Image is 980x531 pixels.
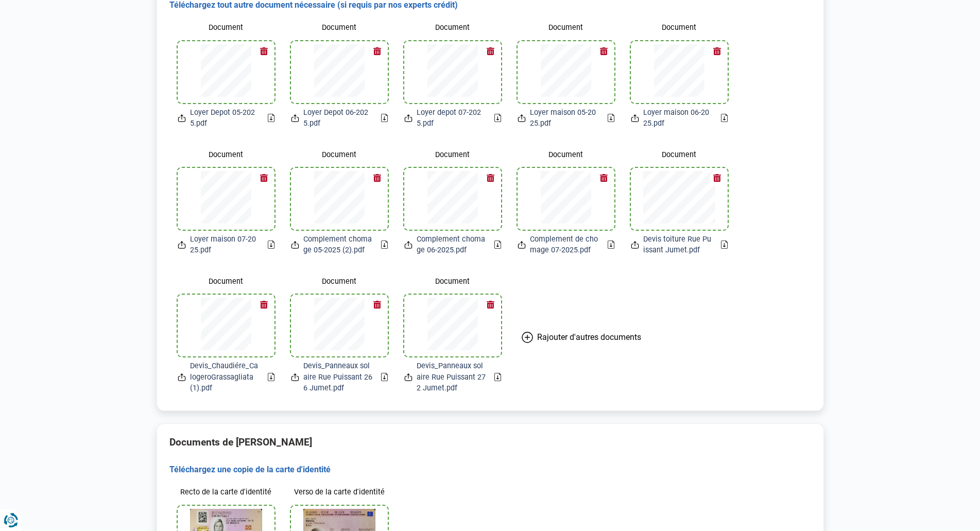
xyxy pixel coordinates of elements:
a: Download [494,241,501,249]
label: Document [631,19,728,37]
a: Download [494,373,501,381]
span: Loyer maison 06-2025.pdf [643,107,713,129]
span: Devis_Panneaux solaire Rue Puissant 266 Jumet.pdf [303,361,373,394]
span: Loyer maison 05-2025.pdf [530,107,599,129]
a: Download [608,241,614,249]
a: Download [268,241,274,249]
a: Download [381,114,388,122]
label: Document [404,19,501,37]
label: Document [178,146,274,164]
span: Complement de chomage 07-2025.pdf [530,234,599,256]
a: Download [721,241,728,249]
span: Complement chomage 05-2025 (2).pdf [303,234,373,256]
span: Rajouter d'autres documents [537,332,641,342]
a: Download [268,373,274,381]
label: Document [631,146,728,164]
label: Document [291,272,388,290]
span: Devis_Chaudiére_CalogeroGrassagliata (1).pdf [190,361,260,394]
label: Document [291,19,388,37]
span: Devis toiture Rue Puissant Jumet.pdf [643,234,713,256]
label: Document [178,19,274,37]
h3: Téléchargez une copie de la carte d'identité [169,465,811,475]
button: Rajouter d'autres documents [509,272,654,402]
h2: Documents de [PERSON_NAME] [169,436,811,448]
span: Complement chomage 06-2025.pdf [417,234,486,256]
a: Download [268,114,274,122]
a: Download [608,114,614,122]
label: Document [518,19,614,37]
a: Download [721,114,728,122]
a: Download [381,241,388,249]
span: Loyer Depot 05-2025.pdf [190,107,260,129]
label: Recto de la carte d'identité [178,484,274,502]
label: Verso de la carte d'identité [291,484,388,502]
span: Devis_Panneaux solaire Rue Puissant 272 Jumet.pdf [417,361,486,394]
label: Document [291,146,388,164]
span: Loyer depot 07-2025.pdf [417,107,486,129]
label: Document [518,146,614,164]
a: Download [494,114,501,122]
label: Document [404,146,501,164]
span: Loyer Depot 06-2025.pdf [303,107,373,129]
label: Document [178,272,274,290]
a: Download [381,373,388,381]
label: Document [404,272,501,290]
span: Loyer maison 07-2025.pdf [190,234,260,256]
